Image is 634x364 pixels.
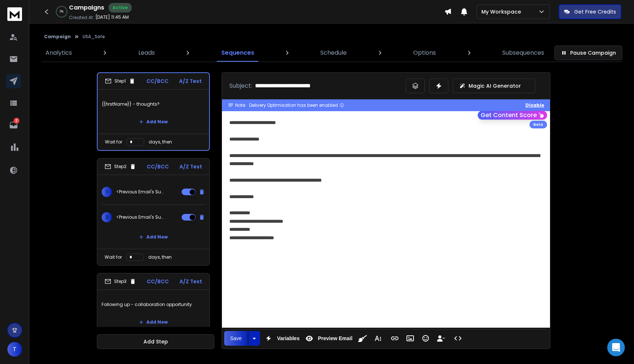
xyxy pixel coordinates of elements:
div: Delivery Optimisation has been enabled [249,102,345,108]
button: Pause Campaign [554,45,622,60]
button: Add New [133,230,174,244]
p: days, then [148,254,172,260]
button: Add New [133,114,174,129]
span: Variables [276,335,301,342]
button: Preview Email [302,331,354,346]
h1: Campaigns [69,3,104,12]
button: Add Step [97,334,214,349]
p: {{firstName}} - thoughts? [102,94,205,114]
p: Schedule [320,48,347,57]
li: Step3CC/BCCA/Z TestFollowing up - collaboration opportunityAdd NewWait fordays, then [97,273,210,351]
p: USA_Safe [83,34,105,40]
span: 1 [102,187,112,197]
li: Step2CC/BCCA/Z Test1<Previous Email's Subject>2<Previous Email's Subject>Add NewWait fordays, then [97,158,210,266]
button: Campaign [44,34,71,40]
p: CC/BCC [147,163,169,170]
span: Note: [235,102,246,108]
p: 2 [14,118,19,124]
button: Get Content Score [478,111,547,120]
a: Subsequences [498,44,549,62]
button: Insert Unsubscribe Link [434,331,448,346]
a: 2 [6,118,21,132]
p: Leads [138,48,155,57]
button: Variables [262,331,301,346]
p: My Workspace [481,8,524,15]
div: Step 2 [105,163,136,170]
p: Wait for [105,139,122,145]
span: 2 [102,212,112,222]
p: Created At: [69,15,94,21]
p: 0 % [60,10,63,14]
button: Emoticons [419,331,433,346]
p: [DATE] 11:45 AM [95,14,129,20]
p: <Previous Email's Subject> [116,214,163,220]
button: T [7,342,22,357]
p: Magic AI Generator [469,82,521,90]
button: More Text [371,331,385,346]
button: Insert Image (⌘P) [403,331,417,346]
p: Analytics [45,48,72,57]
button: Save [224,331,248,346]
p: Subsequences [502,48,544,57]
img: logo [7,7,22,21]
button: Add New [133,315,174,330]
p: Options [413,48,436,57]
button: Magic AI Generator [453,79,535,93]
p: A/Z Test [179,77,202,85]
a: Sequences [217,44,259,62]
a: Analytics [41,44,76,62]
div: Step 3 [105,278,136,285]
div: Beta [529,121,547,128]
p: CC/BCC [146,77,168,85]
p: Wait for [105,254,122,260]
p: Following up - collaboration opportunity [102,294,205,315]
p: days, then [149,139,172,145]
p: CC/BCC [147,278,169,285]
button: Code View [451,331,465,346]
button: Clean HTML [356,331,369,346]
div: Open Intercom Messenger [607,339,625,356]
li: Step1CC/BCCA/Z Test{{firstName}} - thoughts?Add NewWait fordays, then [97,72,210,151]
p: Sequences [221,48,254,57]
div: Step 1 [105,78,135,84]
p: Subject: [229,81,252,90]
p: Get Free Credits [574,8,616,15]
p: A/Z Test [179,163,202,170]
a: Leads [134,44,159,62]
p: A/Z Test [179,278,202,285]
button: Disable [525,102,544,108]
a: Schedule [316,44,351,62]
button: Insert Link (⌘K) [388,331,402,346]
button: Get Free Credits [559,4,621,19]
p: <Previous Email's Subject> [116,189,163,195]
div: Active [109,3,132,12]
a: Options [409,44,440,62]
span: Preview Email [316,335,354,342]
